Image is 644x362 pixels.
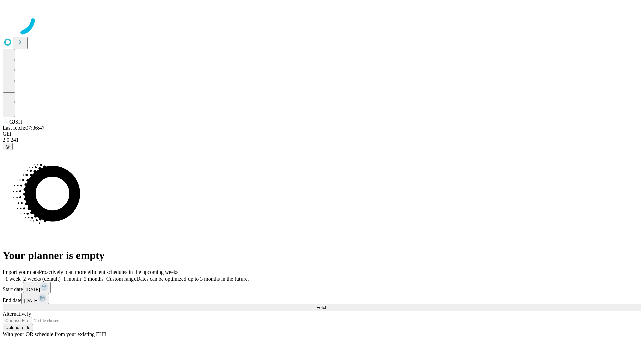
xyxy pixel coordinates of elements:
[23,276,61,282] span: 2 weeks (default)
[84,276,104,282] span: 3 months
[3,125,45,131] span: Last fetch: 07:36:47
[3,249,641,262] h1: Your planner is empty
[106,276,136,282] span: Custom range
[3,137,641,143] div: 2.0.241
[136,276,249,282] span: Dates can be optimized up to 3 months in the future.
[23,282,51,293] button: [DATE]
[3,269,39,275] span: Import your data
[3,131,641,137] div: GEI
[26,287,40,292] span: [DATE]
[21,293,49,304] button: [DATE]
[5,144,10,149] span: @
[24,298,38,303] span: [DATE]
[9,119,22,125] span: GJSH
[3,282,641,293] div: Start date
[3,324,33,331] button: Upload a file
[63,276,81,282] span: 1 month
[39,269,180,275] span: Proactively plan more efficient schedules in the upcoming weeks.
[3,293,641,304] div: End date
[316,305,327,310] span: Fetch
[3,143,13,150] button: @
[3,331,107,337] span: With your OR schedule from your existing EHR
[5,276,21,282] span: 1 week
[3,304,641,311] button: Fetch
[3,311,31,317] span: Alternatively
